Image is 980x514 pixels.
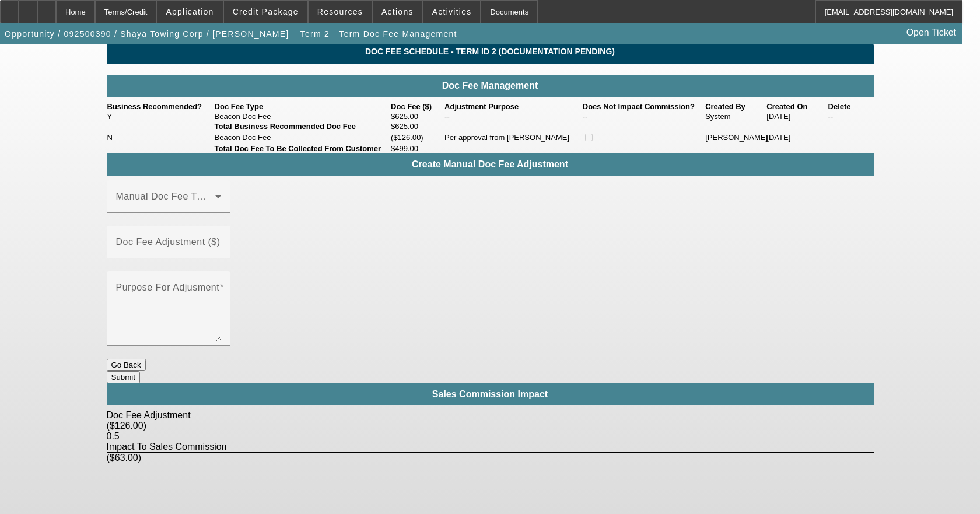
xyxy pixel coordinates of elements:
th: Created By [705,102,766,111]
div: Impact To Sales Commission [107,442,874,452]
button: Term Doc Fee Management [336,23,460,44]
td: -- [828,111,874,121]
td: ($126.00) [390,131,444,144]
td: -- [582,111,705,121]
button: Resources [309,1,372,23]
a: Open Ticket [902,23,961,43]
td: N [107,131,214,144]
td: $625.00 [390,111,444,121]
span: Application [166,7,213,16]
span: Doc Fee Schedule - Term ID 2 (Documentation Pending) [116,47,865,56]
th: Adjustment Purpose [444,102,582,111]
span: Term Doc Fee Management [339,29,457,39]
th: Business Recommended? [107,102,214,111]
h4: Sales Commission Impact [113,389,868,400]
mat-label: Doc Fee Adjustment ($) [116,237,220,247]
mat-label: Purpose For Adjusment [116,282,220,292]
th: Does Not Impact Commission? [582,102,705,111]
h4: Doc Fee Management [113,81,868,91]
h4: Create Manual Doc Fee Adjustment [113,159,868,170]
th: Delete [828,102,874,111]
td: $625.00 [390,121,444,131]
button: Term 2 [296,23,334,44]
mat-label: Manual Doc Fee Type [116,191,213,201]
td: Beacon Doc Fee [214,131,390,144]
th: Doc Fee ($) [390,102,444,111]
th: Doc Fee Type [214,102,390,111]
td: [DATE] [766,131,827,144]
td: Per approval from [PERSON_NAME] [444,131,582,144]
div: ($126.00) [107,421,874,431]
td: Y [107,111,214,121]
td: Beacon Doc Fee [214,111,390,121]
div: ($63.00) [107,452,874,463]
span: Resources [317,7,363,16]
td: $499.00 [390,144,444,153]
button: Application [157,1,222,23]
td: Total Doc Fee To Be Collected From Customer [214,144,390,153]
button: Actions [373,1,422,23]
td: -- [444,111,582,121]
span: Credit Package [233,7,299,16]
button: Go Back [107,359,146,371]
span: Opportunity / 092500390 / Shaya Towing Corp / [PERSON_NAME] [5,29,289,39]
th: Created On [766,102,827,111]
button: Activities [423,1,481,23]
button: Credit Package [224,1,307,23]
td: Total Business Recommended Doc Fee [214,121,390,131]
span: Actions [381,7,414,16]
button: Submit [107,371,140,383]
div: Doc Fee Adjustment [107,410,874,421]
div: 0.5 [107,431,874,442]
td: System [705,111,766,121]
span: Term 2 [300,29,330,39]
td: [DATE] [766,111,827,121]
td: [PERSON_NAME] [705,131,766,144]
span: Activities [432,7,472,16]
